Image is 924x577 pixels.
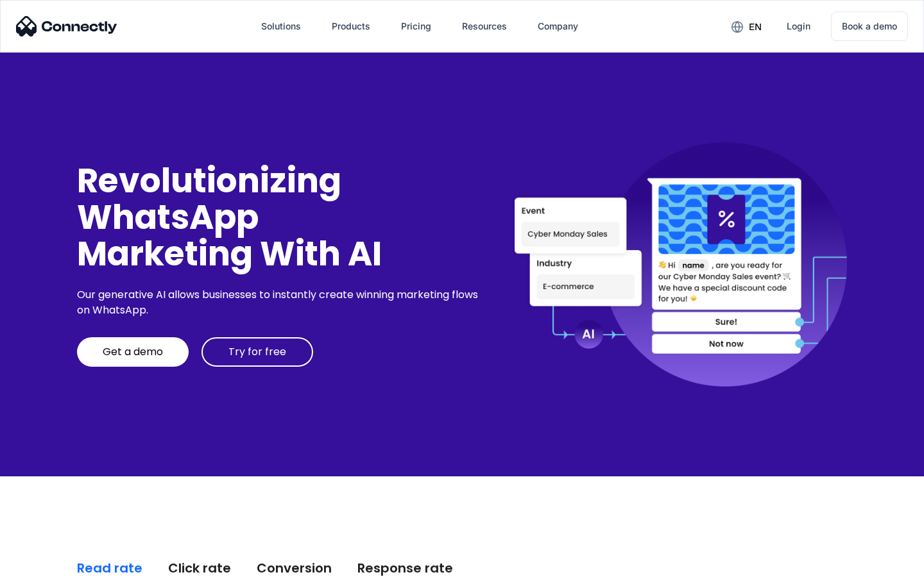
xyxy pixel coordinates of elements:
div: Products [332,17,370,35]
div: Revolutionizing WhatsApp Marketing With AI [77,162,483,272]
a: Pricing [391,11,441,42]
a: Login [776,11,821,42]
a: Get a demo [77,337,189,367]
div: Read rate [77,559,142,577]
div: Click rate [168,559,231,577]
div: Pricing [401,17,431,35]
div: Resources [462,17,507,35]
div: Conversion [257,559,332,577]
div: Solutions [261,17,301,35]
div: Try for free [228,346,286,358]
div: Company [538,17,578,35]
ul: Language list [26,555,77,573]
a: Try for free [201,337,313,367]
aside: Language selected: English [13,555,77,573]
div: Our generative AI allows businesses to instantly create winning marketing flows on WhatsApp. [77,287,483,318]
img: Connectly Logo [16,16,117,37]
a: Book a demo [831,12,908,41]
div: Response rate [357,559,453,577]
div: Get a demo [103,346,163,358]
div: en [749,18,762,36]
div: Login [787,17,810,35]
